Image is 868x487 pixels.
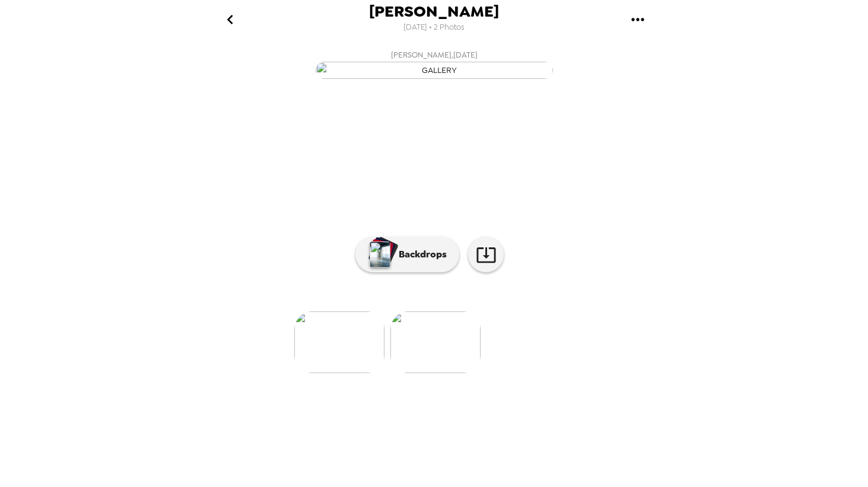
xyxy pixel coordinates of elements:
[403,20,465,36] span: [DATE] • 2 Photos
[316,62,553,79] img: gallery
[294,311,384,373] img: gallery
[197,44,672,82] button: [PERSON_NAME],[DATE]
[355,237,459,272] button: Backdrops
[391,48,478,62] span: [PERSON_NAME] , [DATE]
[369,4,499,20] span: [PERSON_NAME]
[390,311,481,373] img: gallery
[393,247,447,262] p: Backdrops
